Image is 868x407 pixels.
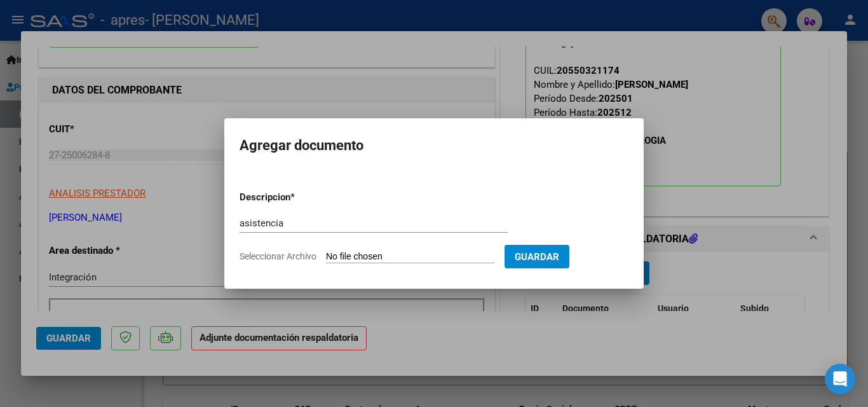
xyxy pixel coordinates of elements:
h2: Agregar documento [240,134,628,158]
span: Guardar [515,251,559,263]
button: Guardar [505,245,569,268]
p: Descripcion [240,190,356,205]
div: Open Intercom Messenger [825,364,855,394]
span: Seleccionar Archivo [240,251,316,261]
